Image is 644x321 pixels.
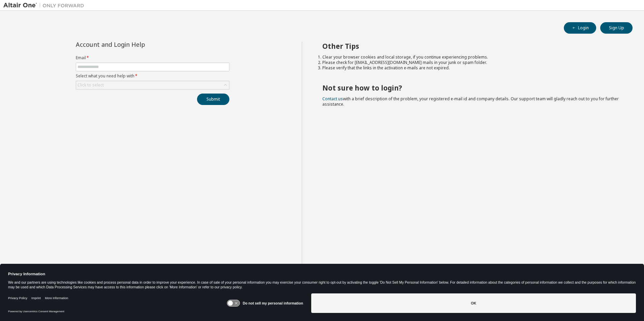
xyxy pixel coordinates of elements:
li: Please check for [EMAIL_ADDRESS][DOMAIN_NAME] mails in your junk or spam folder. [322,60,621,65]
li: Clear your browser cookies and local storage, if you continue experiencing problems. [322,55,621,60]
h2: Other Tips [322,42,621,50]
span: with a brief description of the problem, your registered e-mail id and company details. Our suppo... [322,96,619,107]
div: Click to select [77,82,104,88]
button: Login [564,22,596,34]
li: Please verify that the links in the activation e-mails are not expired. [322,65,621,71]
button: Sign Up [600,22,633,34]
img: Altair One [3,2,88,9]
div: Account and Login Help [76,42,199,47]
button: Submit [197,94,229,105]
div: Click to select [76,81,229,89]
label: Select what you need help with [76,73,229,79]
h2: Not sure how to login? [322,83,621,92]
a: Contact us [322,96,343,102]
label: Email [76,55,229,61]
